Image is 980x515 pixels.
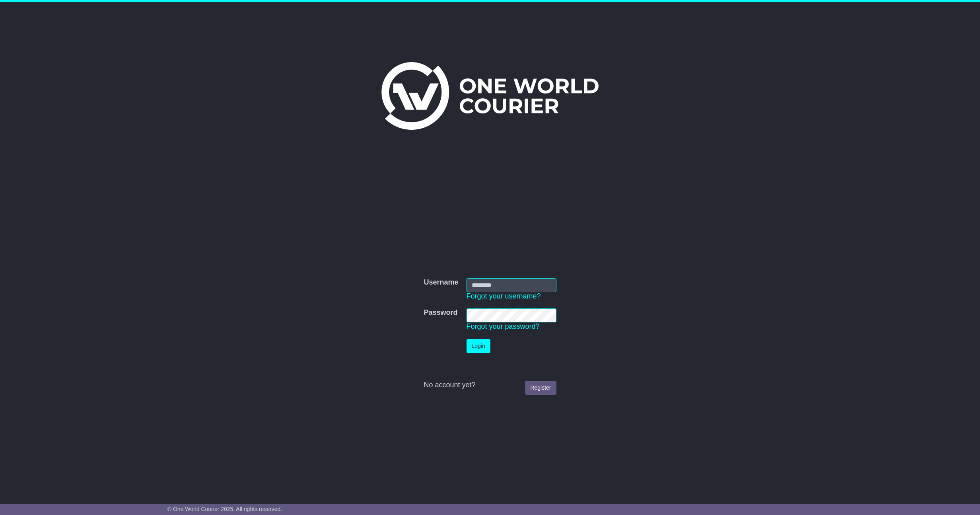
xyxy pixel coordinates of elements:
[467,292,541,300] a: Forgot your username?
[167,506,282,512] span: © One World Courier 2025. All rights reserved.
[424,381,556,390] div: No account yet?
[467,322,540,330] a: Forgot your password?
[424,278,458,287] label: Username
[381,62,599,130] img: One World
[525,381,556,395] a: Register
[467,339,490,353] button: Login
[424,308,457,317] label: Password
